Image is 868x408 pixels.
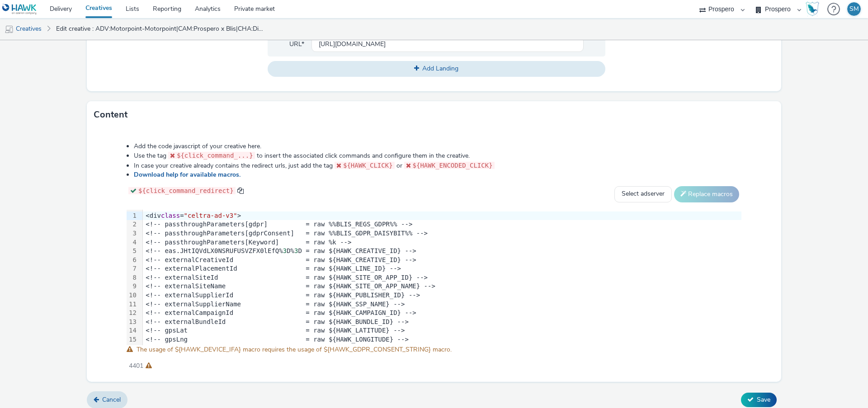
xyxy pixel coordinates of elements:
span: 3 [283,247,287,254]
span: ${HAWK_CLICK} [343,162,393,169]
img: undefined Logo [2,4,37,15]
span: Cancel [102,395,121,404]
a: Hawk Academy [806,2,823,16]
button: Add Landing [268,61,605,76]
button: Save [741,393,777,407]
div: 14 [127,326,138,335]
a: Download help for available macros. [134,170,244,179]
button: Replace macros [674,186,739,202]
span: class [161,212,180,219]
div: 11 [127,300,138,309]
span: copy to clipboard [237,188,244,194]
span: " [378,345,382,352]
span: Add Landing [422,64,458,73]
span: "display: none" [291,345,348,352]
span: Save [757,395,770,404]
div: 4 [127,238,138,247]
div: 5 [127,247,138,256]
li: In case your creative already contains the redirect urls, just add the tag or [134,161,741,170]
a: Edit creative : ADV:Motorpoint-Motorpoint|CAM:Prospero x Blis|CHA:Display|PLA:Prospero|INV:Blis|O... [52,18,269,40]
div: Maximum recommended length: 3000 characters. [146,361,152,370]
div: 15 [127,335,138,344]
li: Add the code javascript of your creative here. [134,142,741,151]
div: 6 [127,256,138,265]
div: 9 [127,282,138,291]
li: Use the tag to insert the associated click commands and configure them in the creative. [134,151,741,160]
div: 12 [127,309,138,318]
span: ${click_command_...} [177,152,253,159]
div: 7 [127,264,138,273]
span: "data:image/png,celtra" [180,345,268,352]
div: 16 [127,344,138,353]
span: 4401 [129,361,143,370]
div: SM [849,2,859,16]
span: The usage of ${HAWK_DEVICE_IFA} macro requires the usage of ${HAWK_GDPR_CONSENT_STRING} macro. [137,345,452,354]
span: ${click_command_redirect} [138,187,234,194]
img: Hawk Academy [806,2,819,16]
div: 1 [127,211,138,220]
div: 10 [127,291,138,300]
img: mobile [5,25,14,34]
div: 3 [127,229,138,238]
span: 3 [294,247,298,254]
h3: Content [94,108,127,122]
input: url... [311,36,584,52]
div: 8 [127,273,138,282]
div: 2 [127,220,138,229]
div: 13 [127,318,138,327]
span: ${HAWK_ENCODED_CLICK} [413,162,493,169]
span: "celtra-ad-v3" [184,212,237,219]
